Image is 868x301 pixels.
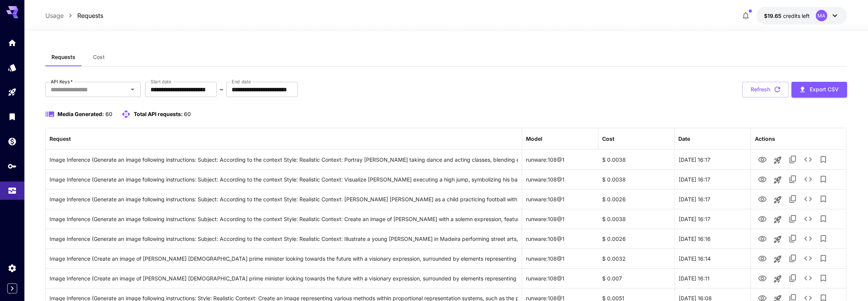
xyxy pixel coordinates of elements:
[785,251,801,266] button: Copy TaskUUID
[816,211,831,226] button: Add to library
[816,172,831,187] button: Add to library
[764,12,810,20] div: $19.6544
[791,82,847,97] button: Export CSV
[8,38,17,48] div: Home
[756,7,847,24] button: $19.6544MA
[602,135,614,142] div: Cost
[675,268,751,288] div: 27 Sep, 2025 16:11
[801,211,816,226] button: See details
[816,191,831,207] button: Add to library
[816,10,827,21] div: MA
[7,283,17,293] button: Expand sidebar
[8,161,17,171] div: API Keys
[150,78,171,85] label: Start date
[770,212,785,227] button: Launch in playground
[755,171,770,187] button: View
[598,209,675,229] div: $ 0.0038
[770,271,785,287] button: Launch in playground
[8,63,17,72] div: Models
[755,270,770,286] button: View
[785,231,801,246] button: Copy TaskUUID
[675,229,751,248] div: 27 Sep, 2025 16:16
[675,150,751,169] div: 27 Sep, 2025 16:17
[8,112,17,121] div: Library
[770,172,785,188] button: Launch in playground
[522,248,598,268] div: runware:108@1
[58,111,104,117] span: Media Generated:
[801,152,816,167] button: See details
[598,189,675,209] div: $ 0.0026
[50,170,518,189] div: Click to copy prompt
[675,189,751,209] div: 27 Sep, 2025 16:17
[755,231,770,246] button: View
[755,191,770,207] button: View
[598,268,675,288] div: $ 0.007
[134,111,183,117] span: Total API requests:
[598,150,675,169] div: $ 0.0038
[801,251,816,266] button: See details
[785,191,801,207] button: Copy TaskUUID
[675,248,751,268] div: 27 Sep, 2025 16:14
[764,13,783,19] span: $19.65
[50,269,518,288] div: Click to copy prompt
[77,11,103,20] a: Requests
[45,11,103,20] nav: breadcrumb
[522,189,598,209] div: runware:108@1
[232,78,251,85] label: End date
[50,190,518,209] div: Click to copy prompt
[816,251,831,266] button: Add to library
[785,271,801,286] button: Copy TaskUUID
[755,211,770,226] button: View
[50,209,518,229] div: Click to copy prompt
[219,85,224,94] p: ~
[184,111,191,117] span: 60
[51,54,75,61] span: Requests
[8,88,17,97] div: Playground
[770,153,785,168] button: Launch in playground
[522,209,598,229] div: runware:108@1
[816,152,831,167] button: Add to library
[8,137,17,146] div: Wallet
[50,150,518,169] div: Click to copy prompt
[106,111,112,117] span: 60
[770,192,785,207] button: Launch in playground
[51,78,73,85] label: API Keys
[45,11,64,20] a: Usage
[8,186,17,196] div: Usage
[93,54,105,61] span: Cost
[598,248,675,268] div: $ 0.0032
[8,263,17,273] div: Settings
[801,172,816,187] button: See details
[678,135,690,142] div: Date
[755,135,775,142] div: Actions
[785,152,801,167] button: Copy TaskUUID
[675,209,751,229] div: 27 Sep, 2025 16:17
[801,231,816,246] button: See details
[598,169,675,189] div: $ 0.0038
[526,135,542,142] div: Model
[598,229,675,248] div: $ 0.0026
[785,211,801,226] button: Copy TaskUUID
[785,172,801,187] button: Copy TaskUUID
[522,229,598,248] div: runware:108@1
[770,252,785,267] button: Launch in playground
[522,268,598,288] div: runware:108@1
[755,250,770,266] button: View
[522,150,598,169] div: runware:108@1
[522,169,598,189] div: runware:108@1
[127,84,138,95] button: Open
[770,232,785,247] button: Launch in playground
[816,271,831,286] button: Add to library
[801,191,816,207] button: See details
[816,231,831,246] button: Add to library
[755,151,770,167] button: View
[50,229,518,248] div: Click to copy prompt
[675,169,751,189] div: 27 Sep, 2025 16:17
[783,13,810,19] span: credits left
[742,82,788,97] button: Refresh
[50,135,71,142] div: Request
[801,271,816,286] button: See details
